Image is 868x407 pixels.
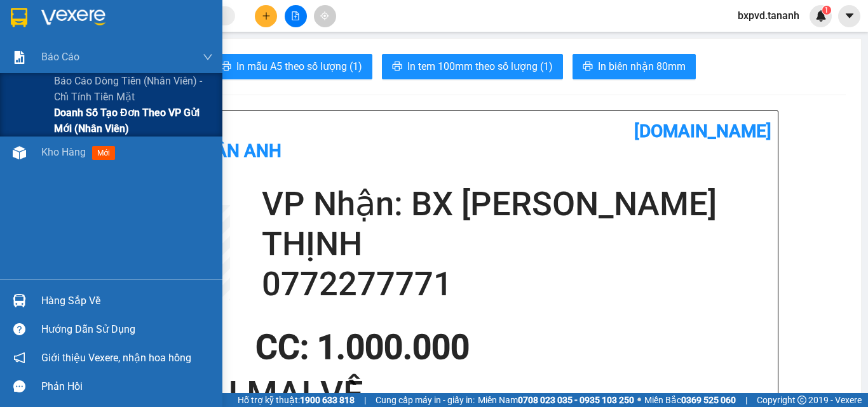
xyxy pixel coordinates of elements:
button: file-add [285,5,307,27]
span: aim [320,11,329,20]
span: In biên nhận 80mm [598,58,686,74]
div: Hàng sắp về [41,291,213,310]
span: Cung cấp máy in - giấy in: [376,393,475,407]
button: caret-down [838,5,860,27]
span: Báo cáo [41,49,79,65]
span: Kho hàng [41,146,86,158]
img: solution-icon [13,51,26,64]
span: Doanh số tạo đơn theo VP gửi mới (nhân viên) [54,105,213,137]
b: Tân Anh [205,140,281,161]
b: [DOMAIN_NAME] [634,121,771,142]
span: notification [13,352,25,364]
span: copyright [797,396,806,404]
strong: 1900 633 818 [300,395,355,405]
span: Giới thiệu Vexere, nhận hoa hồng [41,350,191,366]
button: printerIn mẫu A5 theo số lượng (1) [211,54,372,79]
div: CC : 1.000.000 [248,328,477,366]
div: Phản hồi [41,377,213,396]
span: | [745,393,747,407]
span: bxpvd.tananh [728,8,810,23]
span: Miền Nam [478,393,634,407]
span: question-circle [13,323,25,335]
span: 1 [824,6,829,15]
img: warehouse-icon [13,146,26,159]
strong: 0708 023 035 - 0935 103 250 [518,395,634,405]
span: printer [392,61,402,73]
button: plus [255,5,277,27]
span: In mẫu A5 theo số lượng (1) [236,58,362,74]
span: | [364,393,366,407]
span: caret-down [844,10,855,22]
span: In tem 100mm theo số lượng (1) [407,58,553,74]
span: message [13,380,25,392]
span: mới [92,146,115,160]
span: Báo cáo dòng tiền (nhân viên) - chỉ tính tiền mặt [54,73,213,105]
strong: 0369 525 060 [681,395,736,405]
span: Miền Bắc [644,393,736,407]
div: Hướng dẫn sử dụng [41,320,213,339]
button: printerIn biên nhận 80mm [573,54,696,79]
span: printer [221,61,231,73]
h2: THỊNH [262,224,771,264]
img: logo-vxr [11,8,27,27]
span: printer [583,61,593,73]
h2: VP Nhận: BX [PERSON_NAME] [262,184,771,224]
img: warehouse-icon [13,294,26,307]
img: icon-new-feature [815,10,827,22]
span: file-add [291,11,300,20]
span: Hỗ trợ kỹ thuật: [238,393,355,407]
h2: 0772277771 [262,264,771,304]
span: down [203,52,213,62]
sup: 1 [822,6,831,15]
button: printerIn tem 100mm theo số lượng (1) [382,54,563,79]
span: ⚪️ [637,397,641,403]
button: aim [314,5,336,27]
span: plus [262,11,271,20]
